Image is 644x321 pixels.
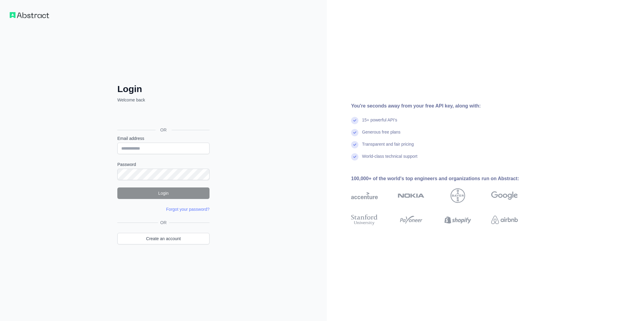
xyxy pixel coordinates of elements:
[351,129,358,136] img: check mark
[351,117,358,124] img: check mark
[491,188,518,203] img: google
[166,207,210,212] a: Forgot your password?
[117,84,210,94] h2: Login
[117,233,210,244] a: Create an account
[114,110,211,123] iframe: Tombol Login dengan Google
[398,188,424,203] img: nokia
[351,188,378,203] img: accenture
[362,153,418,165] div: World-class technical support
[398,213,424,227] img: payoneer
[451,188,465,203] img: bayer
[362,117,397,129] div: 15+ powerful API's
[117,135,210,141] label: Email address
[117,161,210,167] label: Password
[351,175,537,182] div: 100,000+ of the world's top engineers and organizations run on Abstract:
[10,12,49,18] img: Workflow
[362,141,414,153] div: Transparent and fair pricing
[491,213,518,227] img: airbnb
[351,213,378,227] img: stanford university
[156,127,172,133] span: OR
[362,129,401,141] div: Generous free plans
[351,102,537,110] div: You're seconds away from your free API key, along with:
[117,187,210,199] button: Login
[351,141,358,148] img: check mark
[444,213,471,227] img: shopify
[158,220,169,226] span: OR
[351,153,358,160] img: check mark
[117,97,210,103] p: Welcome back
